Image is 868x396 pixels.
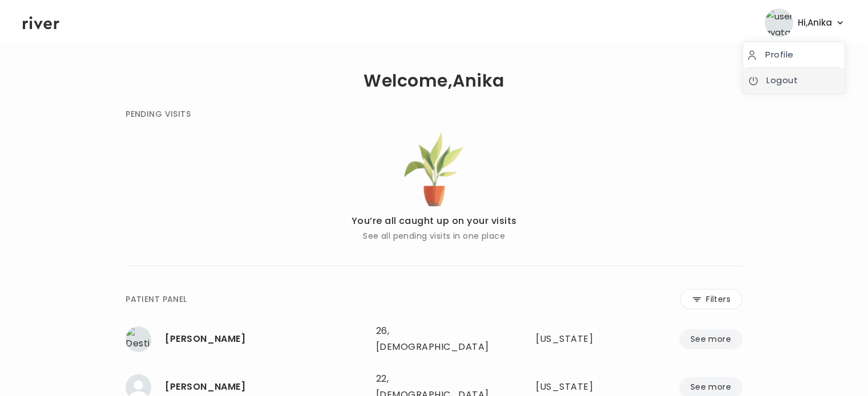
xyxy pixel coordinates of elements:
[165,379,367,395] div: KEYSHLA HERNANDEZ MARTINEZ
[679,329,742,349] button: See more
[748,47,840,63] a: Profile
[376,323,492,355] div: 26, [DEMOGRAPHIC_DATA]
[352,229,517,243] p: See all pending visits in one place
[798,15,832,31] span: Hi, Anika
[165,331,367,347] div: Destiny Ford
[126,292,187,306] div: PATIENT PANEL
[126,107,191,121] div: PENDING VISITS
[748,72,840,88] a: Logout
[352,213,517,229] p: You’re all caught up on your visits
[364,73,504,89] h1: Welcome, Anika
[126,326,151,352] img: Destiny Ford
[536,379,617,395] div: Missouri
[680,289,742,309] button: Filters
[765,9,793,37] img: user avatar
[536,331,617,347] div: Florida
[765,9,845,37] button: user avatarHi,Anika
